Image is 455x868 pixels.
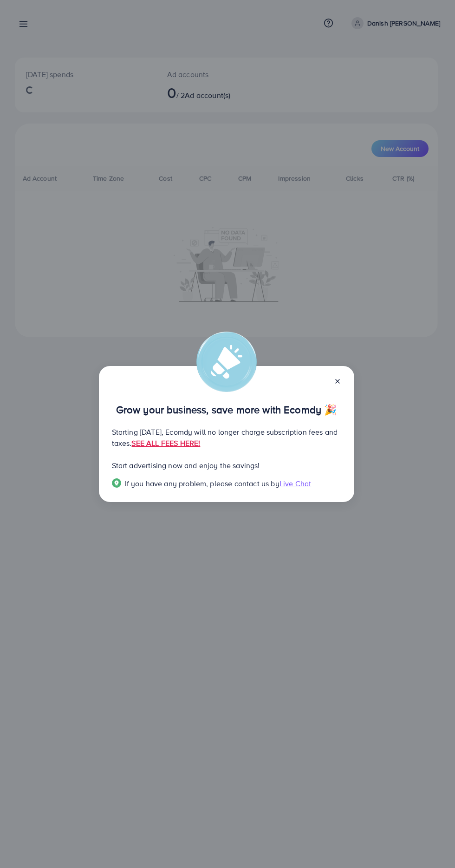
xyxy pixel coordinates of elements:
[112,426,341,449] p: Starting [DATE], Ecomdy will no longer charge subscription fees and taxes.
[112,404,341,415] p: Grow your business, save more with Ecomdy 🎉
[112,478,121,488] img: Popup guide
[196,332,257,392] img: alert
[279,478,311,489] span: Live Chat
[125,478,279,489] span: If you have any problem, please contact us by
[112,460,341,471] p: Start advertising now and enjoy the savings!
[131,438,200,448] a: SEE ALL FEES HERE!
